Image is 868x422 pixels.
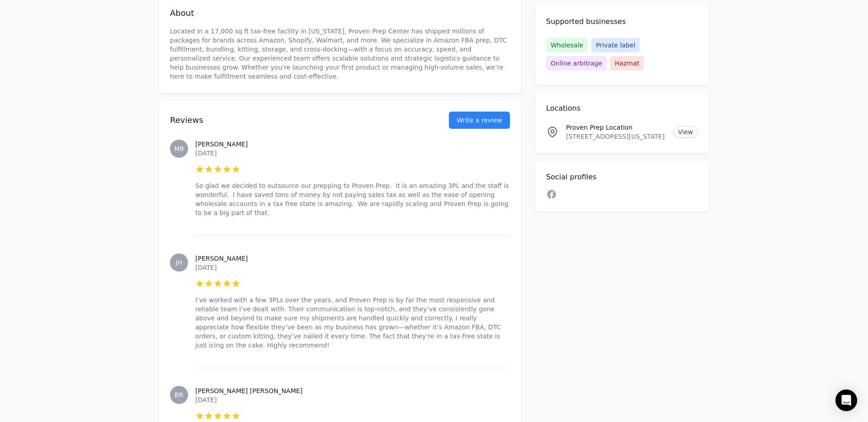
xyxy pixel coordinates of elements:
time: [DATE] [195,150,217,157]
h2: About [170,7,510,19]
button: Write a review [449,112,510,129]
div: Open Intercom Messenger [835,389,857,411]
h2: Supported businesses [546,16,698,27]
p: Located in a 17,000 sq ft tax-free facility in [US_STATE], Proven Prep Center has shipped million... [170,27,510,81]
span: BR [175,392,183,398]
a: View [673,126,698,138]
span: MB [174,145,184,152]
span: Online arbitrage [546,56,607,70]
h2: Social profiles [546,172,698,183]
h3: [PERSON_NAME] [PERSON_NAME] [195,386,510,395]
p: So glad we decided to outsource our prepping to Proven Prep. It is an amazing 3PL and the staff i... [195,181,510,217]
p: [STREET_ADDRESS][US_STATE] [566,132,666,141]
span: Hazmat [610,56,644,70]
time: [DATE] [195,264,217,271]
p: I’ve worked with a few 3PLs over the years, and Proven Prep is by far the most responsive and rel... [195,295,510,350]
p: Proven Prep Location [566,123,666,132]
h2: Reviews [170,114,420,127]
span: Wholesale [546,38,588,52]
h3: [PERSON_NAME] [195,254,510,263]
h3: [PERSON_NAME] [195,140,510,149]
span: JH [176,259,183,266]
h2: Locations [546,103,698,114]
span: Private label [591,38,640,52]
time: [DATE] [195,396,217,403]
